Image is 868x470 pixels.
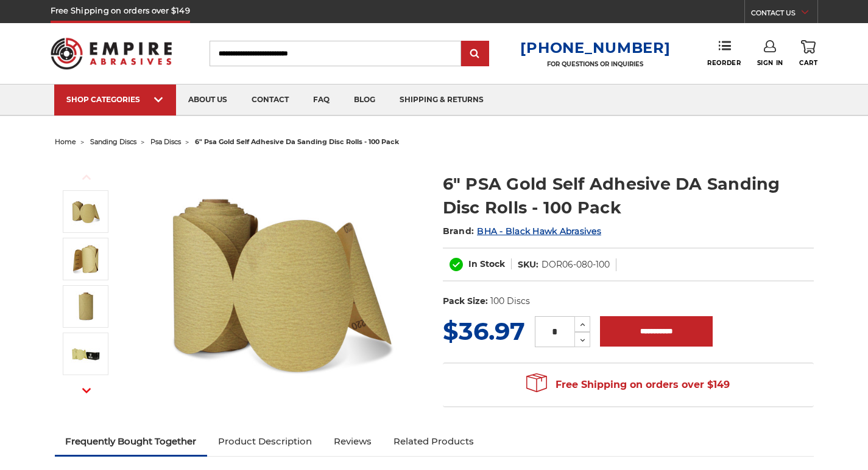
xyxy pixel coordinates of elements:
[176,85,239,116] a: about us
[150,137,181,146] a: psa discs
[443,316,525,346] span: $36.97
[239,85,301,116] a: contact
[342,85,387,116] a: blog
[195,137,399,146] span: 6" psa gold self adhesive da sanding disc rolls - 100 pack
[301,85,342,116] a: faq
[387,85,496,116] a: shipping & returns
[72,164,101,190] button: Previous
[707,59,741,67] span: Reorder
[55,428,208,455] a: Frequently Bought Together
[707,40,741,66] a: Reorder
[71,196,101,227] img: 6" DA Sanding Discs on a Roll
[51,30,172,77] img: Empire Abrasives
[463,42,487,66] input: Submit
[71,244,101,274] img: 6" Roll of Gold PSA Discs
[799,59,817,67] span: Cart
[799,40,817,67] a: Cart
[207,428,323,455] a: Product Description
[443,295,488,308] dt: Pack Size:
[443,226,475,237] span: Brand:
[757,59,783,67] span: Sign In
[751,6,817,23] a: CONTACT US
[90,137,136,146] a: sanding discs
[55,137,76,146] a: home
[518,258,538,271] dt: SKU:
[159,159,403,403] img: 6" DA Sanding Discs on a Roll
[520,60,670,68] p: FOR QUESTIONS OR INQUIRIES
[542,258,610,271] dd: DOR06-080-100
[383,428,485,455] a: Related Products
[66,95,164,104] div: SHOP CATEGORIES
[72,378,101,404] button: Next
[323,428,383,455] a: Reviews
[477,226,601,237] a: BHA - Black Hawk Abrasives
[468,258,505,269] span: In Stock
[443,172,814,219] h1: 6" PSA Gold Self Adhesive DA Sanding Disc Rolls - 100 Pack
[71,291,101,322] img: 6" Sticky Backed Sanding Discs
[71,339,101,369] img: Black Hawk Abrasives 6" Gold Sticky Back PSA Discs
[490,295,530,308] dd: 100 Discs
[520,39,670,57] a: [PHONE_NUMBER]
[526,373,730,397] span: Free Shipping on orders over $149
